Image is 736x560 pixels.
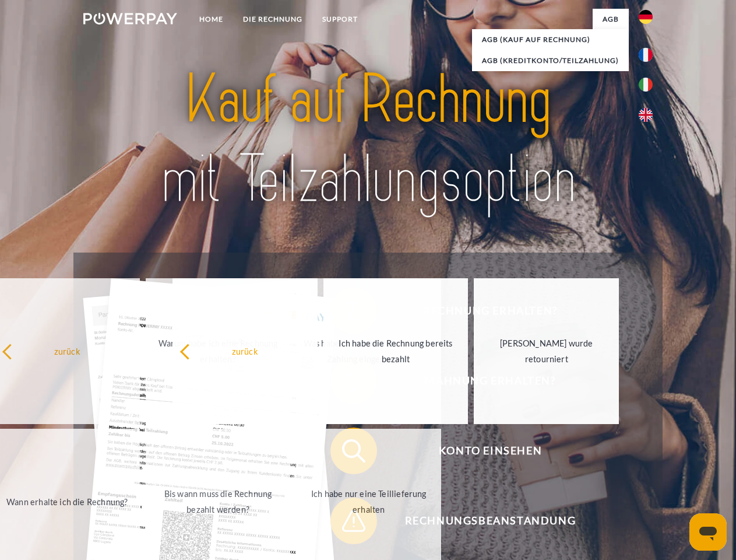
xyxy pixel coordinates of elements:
[2,343,133,359] div: zurück
[330,498,633,544] button: Rechnungsbeanstandung
[83,13,177,24] img: logo-powerpay-white.svg
[639,78,653,92] img: it
[639,10,653,24] img: de
[303,486,434,517] div: Ich habe nur eine Teillieferung erhalten
[639,108,653,122] img: en
[481,335,612,367] div: [PERSON_NAME] wurde retourniert
[312,9,368,30] a: SUPPORT
[330,428,633,474] button: Konto einsehen
[472,50,629,71] a: AGB (Kreditkonto/Teilzahlung)
[347,498,633,544] span: Rechnungsbeanstandung
[593,9,629,30] a: agb
[179,343,311,359] div: zurück
[153,335,284,367] div: Warum habe ich eine Rechnung erhalten?
[153,486,284,517] div: Bis wann muss die Rechnung bezahlt werden?
[189,9,233,30] a: Home
[689,513,727,551] iframe: Schaltfläche zum Öffnen des Messaging-Fensters
[330,335,462,367] div: Ich habe die Rechnung bereits bezahlt
[2,494,133,509] div: Wann erhalte ich die Rechnung?
[347,428,633,474] span: Konto einsehen
[639,48,653,62] img: fr
[233,9,312,30] a: DIE RECHNUNG
[111,56,625,223] img: title-powerpay_de.svg
[472,29,629,50] a: AGB (Kauf auf Rechnung)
